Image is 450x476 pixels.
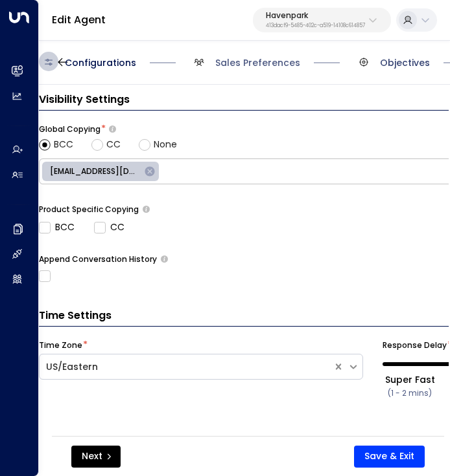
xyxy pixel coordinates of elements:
span: Sales Preferences [215,56,300,69]
div: [EMAIL_ADDRESS][DOMAIN_NAME] [42,162,159,181]
button: Havenpark413dacf9-5485-402c-a519-14108c614857 [253,8,391,32]
label: Append Conversation History [39,254,157,265]
span: None [154,138,177,151]
span: CC [106,138,121,151]
span: BCC [54,138,73,151]
label: Time Zone [39,340,82,351]
button: Determine if there should be product-specific CC or BCC rules for all of the agent’s emails. Sele... [143,206,150,213]
label: Response Delay [383,340,447,351]
span: Configurations [65,56,136,69]
a: Edit Agent [52,12,106,27]
button: Next [71,446,121,468]
span: [EMAIL_ADDRESS][DOMAIN_NAME] [42,166,148,177]
span: Objectives [380,56,430,69]
button: Choose whether the agent should include specific emails in the CC or BCC line of all outgoing ema... [109,125,116,133]
div: Super Fast [385,373,435,386]
p: 413dacf9-5485-402c-a519-14108c614857 [266,23,365,28]
button: Save & Exit [354,446,425,468]
label: BCC [39,221,75,234]
label: CC [94,221,124,234]
small: (1 - 2 mins) [388,387,432,398]
label: Product Specific Copying [39,204,139,215]
button: Only use if needed, as email clients normally append the conversation history to outgoing emails.... [161,255,168,263]
p: Havenpark [266,12,365,19]
label: Global Copying [39,124,101,135]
